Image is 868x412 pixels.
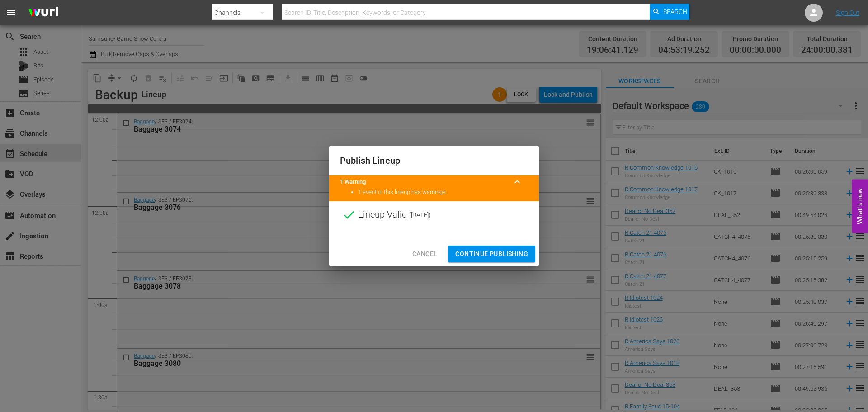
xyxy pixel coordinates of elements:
[358,188,528,197] li: 1 event in this lineup has warnings.
[506,171,528,193] button: keyboard_arrow_up
[455,248,528,260] span: Continue Publishing
[836,9,859,16] a: Sign Out
[852,179,868,233] button: Open Feedback Widget
[22,2,65,24] img: ans4CAIJ8jUAAAAAAAAAAAAAAAAAAAAAAAAgQb4GAAAAAAAAAAAAAAAAAAAAAAAAJMjXAAAAAAAAAAAAAAAAAAAAAAAAgAT5G...
[512,176,523,187] span: keyboard_arrow_up
[340,153,528,168] h2: Publish Lineup
[405,246,444,262] button: Cancel
[663,4,687,20] span: Search
[340,178,506,186] title: 1 Warning
[448,246,535,262] button: Continue Publishing
[409,208,431,222] span: ( [DATE] )
[329,201,539,228] div: Lineup Valid
[412,248,437,260] span: Cancel
[5,7,16,18] span: menu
